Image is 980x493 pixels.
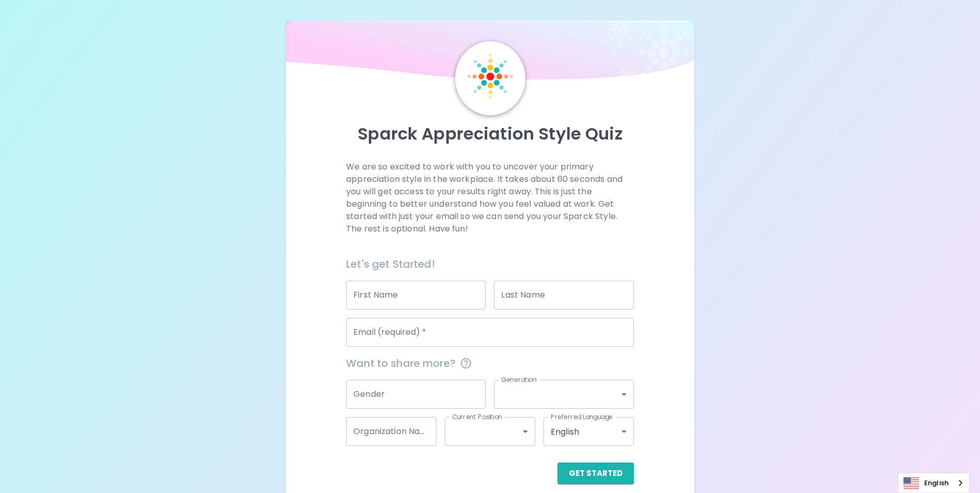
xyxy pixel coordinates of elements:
label: Generation [501,375,537,384]
label: Current Position [452,412,502,421]
aside: Language selected: English [898,473,970,493]
img: wave [286,21,694,85]
p: Sparck Appreciation Style Quiz [298,124,681,144]
h6: Let's get Started! [346,256,634,272]
p: We are so excited to work with you to uncover your primary appreciation style in the workplace. I... [346,161,634,235]
a: English [898,473,969,492]
img: Sparck Logo [468,54,513,99]
div: English [543,417,634,446]
label: Preferred Language [551,412,613,421]
div: Language [898,473,970,493]
svg: This information is completely confidential and only used for aggregated appreciation studies at ... [460,357,472,369]
button: Get Started [557,463,634,484]
span: Want to share more? [346,355,634,372]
